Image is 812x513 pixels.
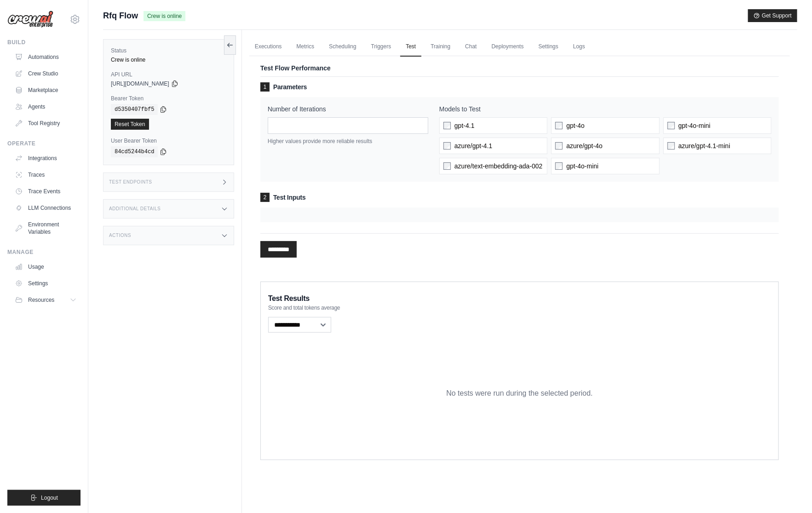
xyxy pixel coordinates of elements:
[260,82,270,92] span: 1
[7,490,81,506] button: Logout
[111,119,149,130] a: Reset Token
[443,142,451,150] input: azure/gpt-4.1
[446,388,593,399] p: No tests were run during the selected period.
[566,141,603,150] span: azure/gpt-4o
[455,141,493,150] span: azure/gpt-4.1
[268,104,428,114] label: Number of Iterations
[111,71,226,78] label: API URL
[11,66,81,81] a: Crew Studio
[260,193,779,202] h3: Test Inputs
[260,63,779,73] p: Test Flow Performance
[455,161,542,171] span: azure/text-embedding-ada-002
[41,494,58,501] span: Logout
[260,82,779,92] h3: Parameters
[291,37,320,57] a: Metrics
[323,37,362,57] a: Scheduling
[7,140,81,147] div: Operate
[11,99,81,114] a: Agents
[443,162,451,170] input: azure/text-embedding-ada-002
[11,167,81,182] a: Traces
[111,56,226,63] div: Crew is online
[668,122,675,129] input: gpt-4o-mini
[566,121,585,130] span: gpt-4o
[11,259,81,274] a: Usage
[7,39,81,46] div: Build
[366,37,397,57] a: Triggers
[268,293,310,304] span: Test Results
[28,296,54,304] span: Resources
[439,104,772,114] label: Models to Test
[11,151,81,166] a: Integrations
[11,184,81,199] a: Trace Events
[748,9,797,22] button: Get Support
[555,122,563,129] input: gpt-4o
[11,217,81,239] a: Environment Variables
[566,161,599,171] span: gpt-4o-mini
[11,276,81,291] a: Settings
[11,293,81,307] button: Resources
[555,142,563,150] input: azure/gpt-4o
[766,469,812,513] iframe: Chat Widget
[111,104,158,115] code: d5350407fbf5
[111,95,226,102] label: Bearer Token
[668,142,675,150] input: azure/gpt-4.1-mini
[533,37,564,57] a: Settings
[109,206,161,212] h3: Additional Details
[111,137,226,144] label: User Bearer Token
[109,233,131,238] h3: Actions
[144,11,185,21] span: Crew is online
[111,47,226,54] label: Status
[111,146,158,157] code: 84cd5244b4cd
[555,162,563,170] input: gpt-4o-mini
[7,11,53,28] img: Logo
[568,37,591,57] a: Logs
[679,121,711,130] span: gpt-4o-mini
[11,201,81,215] a: LLM Connections
[486,37,529,57] a: Deployments
[679,141,731,150] span: azure/gpt-4.1-mini
[425,37,456,57] a: Training
[109,179,152,185] h3: Test Endpoints
[11,116,81,131] a: Tool Registry
[11,50,81,64] a: Automations
[11,83,81,98] a: Marketplace
[443,122,451,129] input: gpt-4.1
[260,193,270,202] span: 2
[249,37,288,57] a: Executions
[7,248,81,256] div: Manage
[103,9,138,22] span: Rfq Flow
[400,37,421,57] a: Test
[268,304,340,311] span: Score and total tokens average
[460,37,482,57] a: Chat
[111,80,169,87] span: [URL][DOMAIN_NAME]
[268,138,428,145] p: Higher values provide more reliable results
[455,121,475,130] span: gpt-4.1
